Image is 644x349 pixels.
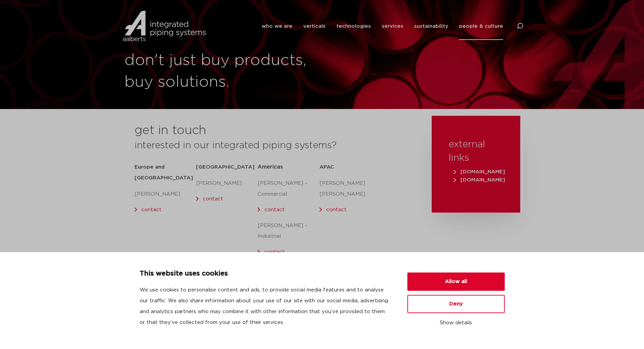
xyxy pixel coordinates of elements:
nav: Menu [262,13,503,40]
span: Americas [258,164,283,170]
a: services [382,13,403,40]
a: contact [326,207,347,212]
span: [DOMAIN_NAME] [454,169,505,174]
p: This website uses cookies [140,268,391,279]
a: contact [141,207,162,212]
a: sustainability [414,13,448,40]
a: people & culture [459,13,503,40]
a: contact [203,196,223,201]
a: [DOMAIN_NAME] [452,169,507,174]
a: who we are [262,13,292,40]
h5: [GEOGRAPHIC_DATA] [196,162,258,173]
p: [PERSON_NAME] [135,189,196,200]
button: Allow all [407,272,505,291]
p: [PERSON_NAME] [PERSON_NAME] [319,178,381,200]
h5: APAC [319,162,381,173]
button: Show details [407,317,505,329]
a: [DOMAIN_NAME] [452,177,507,182]
strong: Europe and [GEOGRAPHIC_DATA] [135,165,193,180]
a: verticals [303,13,326,40]
h2: get in touch [135,123,206,139]
p: [PERSON_NAME] [196,178,258,189]
p: We use cookies to personalise content and ads, to provide social media features and to analyse ou... [140,285,391,328]
span: [DOMAIN_NAME] [454,177,505,182]
a: contact [264,207,285,212]
button: Deny [407,295,505,313]
a: technologies [336,13,371,40]
h3: external links [449,138,503,165]
p: [PERSON_NAME] – Commercial [258,178,319,200]
h1: don't just buy products, buy solutions. [124,50,319,93]
h3: interested in our integrated piping systems? [135,139,415,152]
p: [PERSON_NAME] – Industrial [258,220,319,242]
a: contact [264,249,285,255]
